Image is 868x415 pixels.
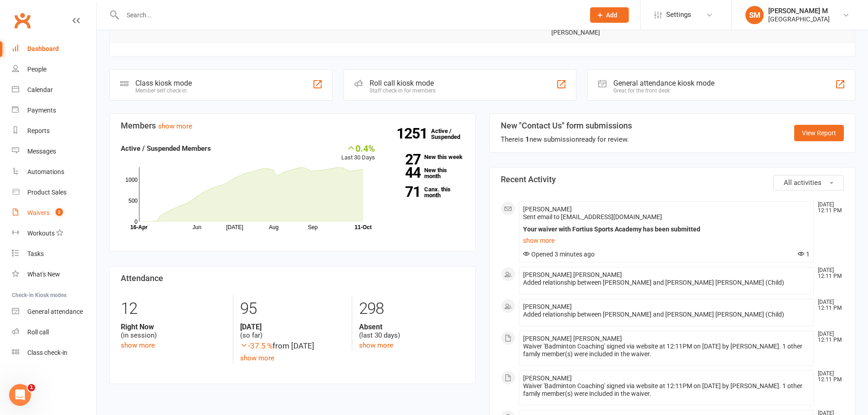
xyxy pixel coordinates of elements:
a: Roll call [12,322,96,343]
div: (so far) [240,323,345,340]
a: Automations [12,162,96,182]
a: Dashboard [12,39,96,59]
a: Clubworx [11,9,34,32]
div: Product Sales [27,189,67,196]
time: [DATE] 12:11 PM [813,267,843,279]
strong: 44 [389,166,421,179]
strong: 71 [389,185,421,199]
span: 1 [798,251,810,258]
div: Staff check-in for members [370,87,436,94]
div: Waivers [27,209,50,216]
div: Payments [27,107,56,114]
strong: Absent [359,323,464,331]
a: 1251Active / Suspended [431,121,471,147]
div: SM [745,6,764,24]
div: Calendar [27,86,53,93]
span: All activities [784,179,822,187]
div: There is new submission ready for review. [501,134,632,145]
div: Workouts [27,230,55,237]
div: Automations [27,168,64,175]
span: [PERSON_NAME] [523,374,572,382]
span: 1 [28,384,35,391]
div: Last 30 Days [341,143,375,163]
span: Add [606,11,617,19]
a: Messages [12,141,96,162]
div: General attendance kiosk mode [613,79,714,87]
a: People [12,59,96,80]
h3: Members [121,121,464,130]
div: Waiver 'Badminton Coaching' signed via website at 12:11PM on [DATE] by [PERSON_NAME]. 1 other fam... [523,382,810,398]
div: Roll call [27,328,49,336]
span: [PERSON_NAME] [523,205,572,213]
span: -37.5 % [240,341,272,350]
strong: 1251 [396,127,431,140]
div: Added relationship between [PERSON_NAME] and [PERSON_NAME] [PERSON_NAME] (Child) [523,279,810,287]
time: [DATE] 12:11 PM [813,299,843,311]
span: 2 [56,208,63,216]
strong: 27 [389,153,421,166]
input: Search... [120,9,578,21]
h3: New "Contact Us" form submissions [501,121,632,130]
span: Opened 3 minutes ago [523,251,595,258]
a: Waivers 2 [12,203,96,223]
div: People [27,66,46,73]
div: 95 [240,295,345,323]
div: Great for the front desk [613,87,714,94]
div: Member self check-in [135,87,192,94]
div: (in session) [121,323,226,340]
strong: 1 [525,135,529,143]
a: show more [158,122,192,130]
div: [PERSON_NAME] M [768,7,830,15]
a: show more [523,234,810,247]
div: Tasks [27,250,44,257]
div: from [DATE] [240,340,345,352]
span: [PERSON_NAME] [PERSON_NAME] [523,335,622,342]
h3: Attendance [121,274,464,283]
div: General attendance [27,308,83,315]
a: Workouts [12,223,96,244]
a: Payments [12,100,96,121]
a: Reports [12,121,96,141]
a: Class kiosk mode [12,343,96,363]
a: 71Canx. this month [389,186,464,198]
a: Tasks [12,244,96,264]
div: Dashboard [27,45,59,52]
div: Added relationship between [PERSON_NAME] and [PERSON_NAME] [PERSON_NAME] (Child) [523,311,810,318]
div: 0.4% [341,143,375,153]
button: Add [590,7,629,23]
time: [DATE] 12:11 PM [813,202,843,214]
div: 12 [121,295,226,323]
div: What's New [27,271,60,278]
div: [GEOGRAPHIC_DATA] [768,15,830,23]
div: Class kiosk mode [135,79,192,87]
a: View Report [794,125,844,141]
a: show more [359,341,393,349]
span: Settings [666,5,691,25]
strong: [DATE] [240,323,345,331]
time: [DATE] 12:11 PM [813,331,843,343]
h3: Recent Activity [501,175,844,184]
a: show more [121,341,155,349]
div: Reports [27,127,50,134]
a: General attendance kiosk mode [12,302,96,322]
a: Calendar [12,80,96,100]
a: 27New this week [389,154,464,160]
a: 44New this month [389,167,464,179]
div: Your waiver with Fortius Sports Academy has been submitted [523,225,810,233]
div: (last 30 days) [359,323,464,340]
div: 298 [359,295,464,323]
a: Product Sales [12,182,96,203]
a: show more [240,354,274,362]
span: [PERSON_NAME] [523,303,572,310]
div: Waiver 'Badminton Coaching' signed via website at 12:11PM on [DATE] by [PERSON_NAME]. 1 other fam... [523,343,810,358]
iframe: Intercom live chat [9,384,31,406]
strong: Right Now [121,323,226,331]
span: [PERSON_NAME] [PERSON_NAME] [523,271,622,278]
button: All activities [773,175,844,190]
div: Class check-in [27,349,67,356]
span: Sent email to [EMAIL_ADDRESS][DOMAIN_NAME] [523,213,662,220]
time: [DATE] 12:11 PM [813,371,843,383]
div: Messages [27,148,56,155]
div: Roll call kiosk mode [370,79,436,87]
a: What's New [12,264,96,285]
